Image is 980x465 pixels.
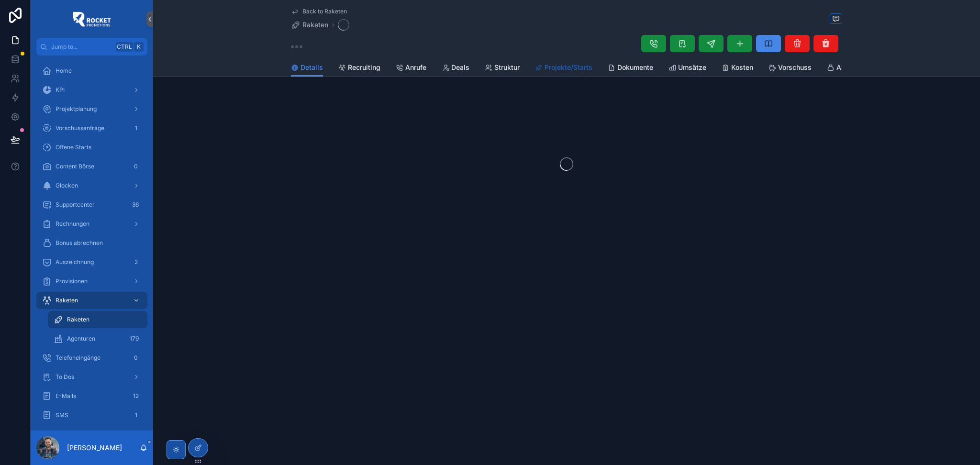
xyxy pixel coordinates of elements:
span: Provisionen [56,277,88,285]
span: Offene Starts [56,144,91,151]
div: 179 [127,333,142,344]
a: Back to Raketen [291,8,347,15]
span: Ctrl [116,42,133,52]
span: Abrechnung [836,63,875,72]
span: K [135,43,143,51]
a: Rechnungen [36,215,147,232]
span: Content Börse [56,163,94,170]
a: Anrufe [396,59,426,78]
span: Raketen [67,316,89,323]
span: Struktur [494,63,520,72]
span: Vorschussanfrage [56,124,104,132]
div: 0 [130,352,142,364]
a: Raketen [48,311,147,328]
span: Vorschuss [778,63,812,72]
a: Abrechnung [827,59,875,78]
div: 1 [130,410,142,421]
a: Struktur [485,59,520,78]
a: Raketen [291,20,328,30]
a: KPI [36,81,147,99]
div: 2 [130,256,142,268]
img: App logo [73,11,111,27]
a: Details [291,59,323,77]
span: Details [301,63,323,72]
div: 12 [130,390,142,402]
span: Back to Raketen [302,8,347,15]
a: Kosten [722,59,753,78]
a: E-Mails12 [36,387,147,405]
div: 167 [127,429,142,440]
span: SMS [56,411,68,419]
a: Recruiting [338,59,380,78]
span: Auszeichnung [56,258,94,266]
span: Dokumente [617,63,653,72]
span: Home [56,67,72,75]
span: KPI [56,86,65,94]
span: Raketen [56,297,78,304]
a: Dokumente [608,59,653,78]
a: To Dos [36,368,147,386]
a: Deals [442,59,469,78]
a: Content Börse0 [36,158,147,175]
div: 36 [129,199,142,210]
span: Rechnungen [56,220,89,228]
span: Umsätze [678,63,706,72]
a: SMS1 [36,407,147,424]
a: Agenturen179 [48,330,147,347]
a: Provisionen [36,273,147,290]
p: [PERSON_NAME] [67,443,122,453]
a: Home [36,62,147,79]
button: Jump to...CtrlK [36,38,147,55]
span: Telefoneingänge [56,354,100,362]
span: Projekte/Starts [545,63,592,72]
span: Bonus abrechnen [56,239,103,247]
a: Raketen [36,292,147,309]
span: Supportcenter [56,201,95,209]
span: Kosten [731,63,753,72]
a: Vorschuss [768,59,812,78]
a: Projekte/Starts [535,59,592,78]
span: Anrufe [405,63,426,72]
span: To Dos [56,373,74,381]
div: 1 [130,122,142,134]
a: 167 [36,426,147,443]
span: Recruiting [348,63,380,72]
div: scrollable content [31,55,153,431]
span: Agenturen [67,335,95,343]
span: Deals [451,63,469,72]
span: Projektplanung [56,105,97,113]
a: Vorschussanfrage1 [36,120,147,137]
a: Telefoneingänge0 [36,349,147,366]
a: Bonus abrechnen [36,234,147,252]
a: Auszeichnung2 [36,254,147,271]
a: Glocken [36,177,147,194]
span: Jump to... [51,43,112,51]
div: 0 [130,161,142,172]
span: Raketen [302,20,328,30]
span: Glocken [56,182,78,189]
a: Offene Starts [36,139,147,156]
a: Projektplanung [36,100,147,118]
a: Supportcenter36 [36,196,147,213]
span: E-Mails [56,392,76,400]
a: Umsätze [668,59,706,78]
